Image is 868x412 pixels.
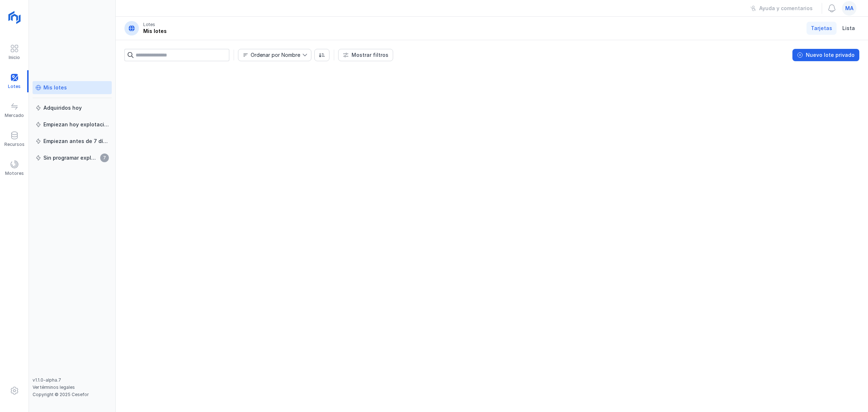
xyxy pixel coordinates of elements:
div: Lotes [143,22,155,28]
a: Tarjetas [807,22,837,35]
button: Mostrar filtros [338,49,393,61]
div: Ayuda y comentarios [759,5,813,12]
a: Lista [838,22,859,35]
div: Inicio [9,55,20,60]
a: Sin programar explotación7 [33,151,112,164]
a: Ver términos legales [33,384,75,390]
span: 7 [100,154,109,162]
div: Empiezan antes de 7 días [43,138,109,145]
span: Tarjetas [811,25,832,32]
span: Lista [842,25,855,32]
div: Recursos [4,142,25,147]
div: Ordenar por Nombre [251,52,300,58]
div: v1.1.0-alpha.7 [33,377,112,383]
a: Empiezan antes de 7 días [33,135,112,148]
a: Mis lotes [33,81,112,94]
div: Copyright © 2025 Cesefor [33,392,112,398]
button: Nuevo lote privado [792,49,859,61]
div: Mis lotes [143,28,167,35]
span: Nombre [238,49,302,61]
a: Adquiridos hoy [33,101,112,114]
div: Nuevo lote privado [806,51,855,59]
div: Empiezan hoy explotación [43,121,109,128]
div: Motores [5,171,24,176]
button: Ayuda y comentarios [746,2,817,14]
div: Adquiridos hoy [43,104,82,112]
div: Mercado [5,113,24,118]
div: Sin programar explotación [43,154,98,161]
a: Empiezan hoy explotación [33,118,112,131]
div: Mis lotes [43,84,67,91]
div: Mostrar filtros [352,51,388,59]
span: ma [845,5,854,12]
img: logoRight.svg [5,8,24,26]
